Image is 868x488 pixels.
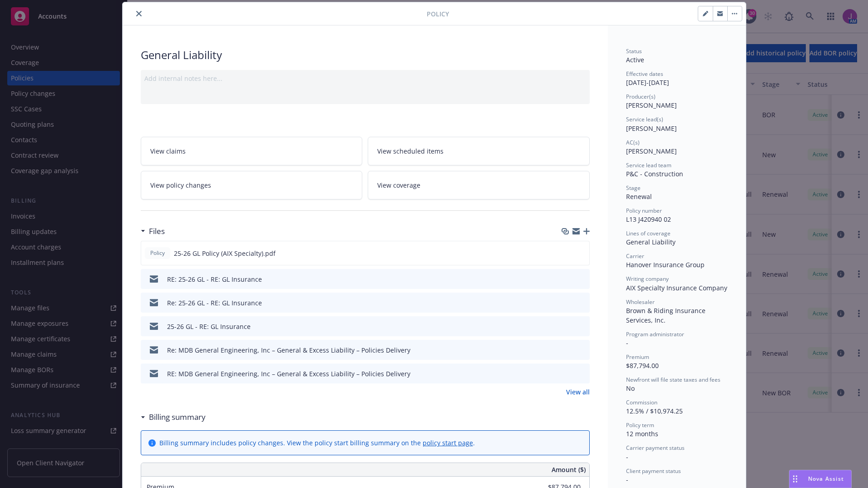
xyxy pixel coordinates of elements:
h3: Billing summary [149,411,206,423]
span: AC(s) [626,139,640,146]
span: Program administrator [626,330,684,338]
span: L13 J420940 02 [626,215,671,224]
span: View scheduled items [377,146,444,156]
span: - [626,339,628,347]
span: Carrier [626,252,644,260]
button: preview file [578,369,586,378]
button: download file [563,298,571,308]
span: View policy changes [150,180,211,190]
span: Writing company [626,275,669,283]
span: 12.5% / $10,974.25 [626,407,683,415]
span: General Liability [626,238,676,246]
span: P&C - Construction [626,169,683,178]
span: [PERSON_NAME] [626,147,677,155]
span: Policy term [626,421,654,429]
span: Policy number [626,207,662,214]
span: Status [626,47,642,55]
span: Stage [626,184,641,192]
button: Nova Assist [789,470,852,488]
span: Effective dates [626,70,663,78]
span: Lines of coverage [626,229,671,237]
span: Policy [148,249,167,257]
button: download file [563,249,570,258]
span: [PERSON_NAME] [626,124,677,133]
a: policy start page [423,438,473,447]
div: Billing summary [141,411,206,423]
span: View claims [150,146,186,156]
span: AIX Specialty Insurance Company [626,284,727,292]
a: View scheduled items [368,137,590,165]
span: Service lead team [626,161,671,169]
span: Wholesaler [626,298,655,306]
div: 25-26 GL - RE: GL Insurance [167,322,251,331]
div: Billing summary includes policy changes. View the policy start billing summary on the . [159,438,475,448]
a: View coverage [368,171,590,199]
span: $87,794.00 [626,361,659,370]
button: preview file [578,322,586,331]
div: Add internal notes here... [144,74,586,83]
div: RE: MDB General Engineering, Inc – General & Excess Liability – Policies Delivery [167,369,410,378]
span: [PERSON_NAME] [626,101,677,110]
span: Policy [427,9,449,19]
button: download file [563,274,571,284]
a: View all [566,387,590,397]
span: 12 months [626,429,658,438]
button: preview file [578,345,586,355]
span: Nova Assist [808,475,844,483]
span: Service lead(s) [626,115,663,123]
span: Premium [626,353,649,361]
span: View coverage [377,180,420,190]
button: preview file [577,249,586,258]
span: Client payment status [626,467,681,475]
span: Hanover Insurance Group [626,260,705,269]
button: download file [563,322,571,331]
span: Brown & Riding Insurance Services, Inc. [626,306,707,324]
div: RE: 25-26 GL - RE: GL Insurance [167,274,262,284]
button: download file [563,345,571,355]
span: - [626,475,628,484]
div: Files [141,225,165,237]
span: Amount ($) [552,465,586,474]
button: download file [563,369,571,378]
div: General Liability [141,47,590,63]
button: close [133,8,144,19]
h3: Files [149,225,165,237]
span: - [626,453,628,461]
div: Re: 25-26 GL - RE: GL Insurance [167,298,262,308]
span: Newfront will file state taxes and fees [626,376,720,383]
div: Re: MDB General Engineering, Inc – General & Excess Liability – Policies Delivery [167,345,410,355]
span: 25-26 GL Policy (AIX Specialty).pdf [174,249,276,258]
span: Commission [626,398,657,406]
span: Active [626,55,644,64]
span: Renewal [626,192,652,201]
span: Carrier payment status [626,444,685,452]
div: Drag to move [789,470,801,488]
button: preview file [578,274,586,284]
span: Producer(s) [626,93,656,100]
a: View claims [141,137,363,165]
div: [DATE] - [DATE] [626,70,728,87]
span: No [626,384,635,393]
button: preview file [578,298,586,308]
a: View policy changes [141,171,363,199]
